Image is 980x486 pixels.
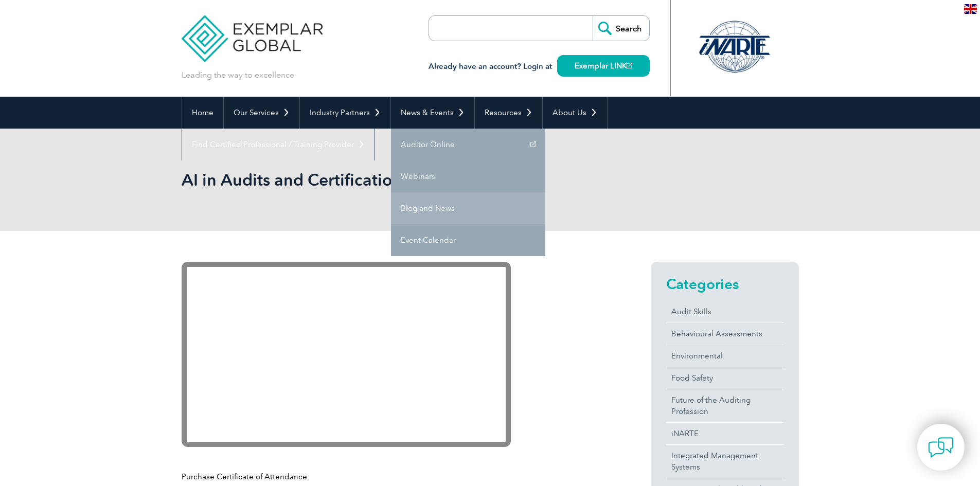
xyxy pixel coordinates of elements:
a: Home [182,97,223,129]
a: Find Certified Professional / Training Provider [182,129,375,160]
img: en [964,4,977,14]
a: iNARTE [666,423,783,444]
h3: Already have an account? Login at [429,60,650,73]
a: Our Services [224,97,299,129]
h2: Categories [666,276,783,292]
a: Webinars [391,160,545,192]
a: About Us [543,97,607,129]
input: Search [593,16,649,41]
a: Event Calendar [391,224,545,256]
a: News & Events [391,97,474,129]
p: Purchase Certificate of Attendance [182,471,614,482]
p: Leading the way to excellence [182,69,294,81]
a: Auditor Online [391,129,545,160]
img: contact-chat.png [928,435,954,460]
a: Blog and News [391,192,545,224]
a: Resources [475,97,542,129]
a: Future of the Auditing Profession [666,389,783,422]
h1: AI in Audits and Certification [182,170,577,190]
a: Integrated Management Systems [666,445,783,478]
a: Environmental [666,345,783,367]
a: Exemplar LINK [557,55,650,77]
a: Industry Partners [300,97,390,129]
img: open_square.png [627,63,632,68]
a: Food Safety [666,367,783,389]
iframe: YouTube video player [182,262,511,447]
a: Audit Skills [666,301,783,322]
a: Behavioural Assessments [666,323,783,345]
